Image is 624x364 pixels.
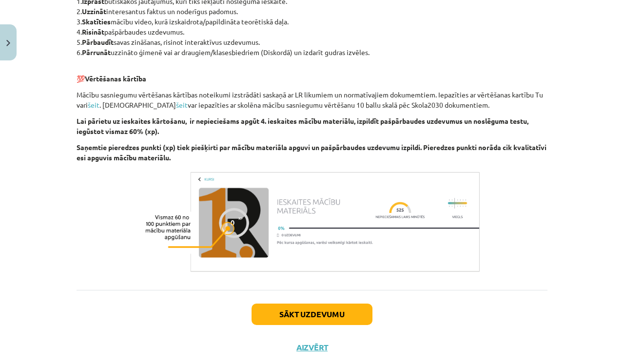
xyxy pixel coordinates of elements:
[77,143,546,162] b: Saņemtie pieredzes punkti (xp) tiek piešķirti par mācību materiāla apguvi un pašpārbaudes uzdevum...
[176,100,188,109] a: šeit
[82,48,111,57] b: Pārrunāt
[88,100,99,109] a: šeit
[77,116,528,135] b: Lai pārietu uz ieskaites kārtošanu, ir nepieciešams apgūt 4. ieskaites mācību materiālu, izpildīt...
[82,17,111,26] b: Skatīties
[6,40,10,46] img: icon-close-lesson-0947bae3869378f0d4975bcd49f059093ad1ed9edebbc8119c70593378902aed.svg
[252,304,372,325] button: Sākt uzdevumu
[77,63,547,84] p: 💯
[77,90,547,110] p: Mācību sasniegumu vērtēšanas kārtības noteikumi izstrādāti saskaņā ar LR likumiem un normatīvajie...
[82,38,114,46] b: Pārbaudīt
[82,7,106,16] b: Uzzināt
[85,74,146,83] b: Vērtēšanas kārtība
[82,27,104,36] b: Risināt
[293,343,331,352] button: Aizvērt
